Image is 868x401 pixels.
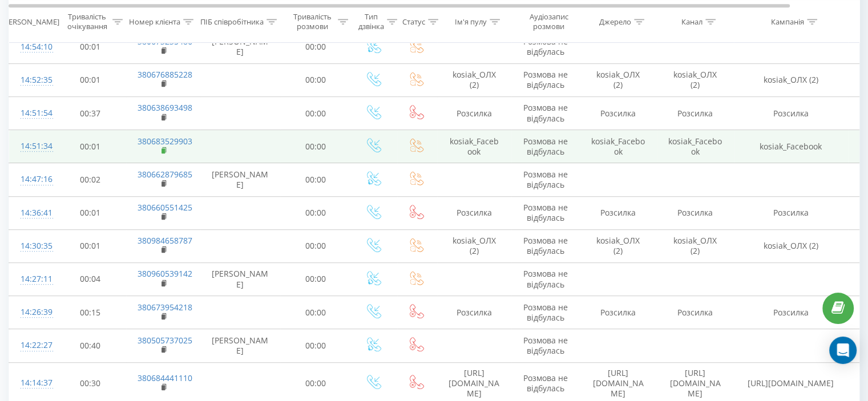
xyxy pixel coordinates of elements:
[657,296,734,329] td: Розсилка
[580,63,657,96] td: kosiak_ОЛХ (2)
[734,196,848,229] td: Розсилка
[280,262,352,295] td: 00:00
[280,130,352,163] td: 00:00
[523,102,568,123] span: Розмова не відбулась
[138,136,192,147] a: 380683529903
[21,168,43,191] div: 14:47:16
[280,63,352,96] td: 00:00
[657,196,734,229] td: Розсилка
[21,301,43,323] div: 14:26:39
[55,296,126,329] td: 00:15
[523,169,568,190] span: Розмова не відбулась
[21,334,43,357] div: 14:22:27
[523,36,568,57] span: Розмова не відбулась
[437,229,511,262] td: kosiak_ОЛХ (2)
[523,202,568,223] span: Розмова не відбулась
[523,268,568,289] span: Розмова не відбулась
[138,169,192,180] a: 380662879685
[523,69,568,90] span: Розмова не відбулась
[55,163,126,196] td: 00:02
[681,17,703,26] div: Канал
[437,97,511,130] td: Розсилка
[734,296,848,329] td: Розсилка
[580,296,657,329] td: Розсилка
[200,329,280,362] td: [PERSON_NAME]
[21,372,43,394] div: 14:14:37
[523,372,568,394] span: Розмова не відбулась
[580,130,657,163] td: kosiak_Facebook
[523,302,568,323] span: Розмова не відбулась
[280,296,352,329] td: 00:00
[200,30,280,63] td: [PERSON_NAME]
[657,63,734,96] td: kosiak_ОЛХ (2)
[771,17,804,26] div: Кампанія
[580,196,657,229] td: Розсилка
[138,235,192,246] a: 380984658787
[138,202,192,213] a: 380660551425
[437,196,511,229] td: Розсилка
[21,102,43,124] div: 14:51:54
[138,69,192,80] a: 380676885228
[138,102,192,113] a: 380638693498
[55,262,126,295] td: 00:04
[200,17,264,26] div: ПІБ співробітника
[657,130,734,163] td: kosiak_Facebook
[437,296,511,329] td: Розсилка
[138,268,192,279] a: 380960539142
[21,268,43,290] div: 14:27:11
[21,69,43,91] div: 14:52:35
[280,329,352,362] td: 00:00
[129,17,180,26] div: Номер клієнта
[280,163,352,196] td: 00:00
[358,12,384,31] div: Тип дзвінка
[734,130,848,163] td: kosiak_Facebook
[21,235,43,257] div: 14:30:35
[55,97,126,130] td: 00:37
[599,17,631,26] div: Джерело
[734,63,848,96] td: kosiak_ОЛХ (2)
[55,30,126,63] td: 00:01
[437,130,511,163] td: kosiak_Facebook
[402,17,425,26] div: Статус
[523,136,568,157] span: Розмова не відбулась
[455,17,487,26] div: Ім'я пулу
[521,12,576,31] div: Аудіозапис розмови
[200,163,280,196] td: [PERSON_NAME]
[290,12,335,31] div: Тривалість розмови
[21,202,43,224] div: 14:36:41
[580,97,657,130] td: Розсилка
[55,63,126,96] td: 00:01
[138,335,192,346] a: 380505737025
[64,12,110,31] div: Тривалість очікування
[55,196,126,229] td: 00:01
[2,17,59,26] div: [PERSON_NAME]
[734,229,848,262] td: kosiak_ОЛХ (2)
[523,335,568,356] span: Розмова не відбулась
[55,329,126,362] td: 00:40
[138,372,192,383] a: 380684441110
[55,130,126,163] td: 00:01
[280,30,352,63] td: 00:00
[200,262,280,295] td: [PERSON_NAME]
[55,229,126,262] td: 00:01
[280,196,352,229] td: 00:00
[734,97,848,130] td: Розсилка
[280,97,352,130] td: 00:00
[21,135,43,157] div: 14:51:34
[21,36,43,58] div: 14:54:10
[580,229,657,262] td: kosiak_ОЛХ (2)
[657,97,734,130] td: Розсилка
[280,229,352,262] td: 00:00
[437,63,511,96] td: kosiak_ОЛХ (2)
[138,302,192,313] a: 380673954218
[657,229,734,262] td: kosiak_ОЛХ (2)
[523,235,568,256] span: Розмова не відбулась
[829,337,857,364] div: Open Intercom Messenger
